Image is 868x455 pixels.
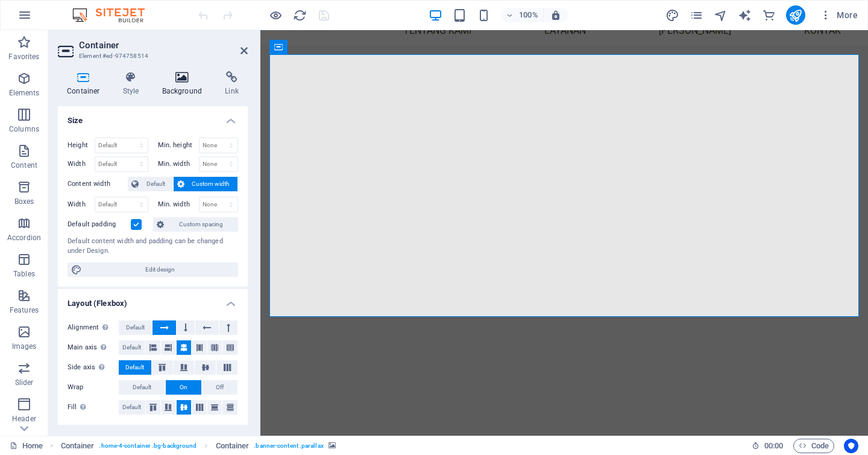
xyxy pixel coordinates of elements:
[188,177,234,191] span: Custom width
[12,414,36,424] p: Header
[501,8,544,22] button: 100%
[119,380,165,395] button: Default
[61,439,95,453] span: Click to select. Double-click to edit
[68,217,131,232] label: Default padding
[764,439,783,453] span: 00 00
[15,378,34,387] p: Slider
[714,8,728,22] i: Navigator
[329,442,336,449] i: This element contains a background
[793,439,834,453] button: Code
[180,380,187,395] span: On
[68,380,119,395] label: Wrap
[168,217,234,232] span: Custom spacing
[550,10,561,21] i: On resize automatically adjust zoom level to fit chosen device.
[8,52,39,62] p: Favorites
[9,88,40,98] p: Elements
[788,8,802,22] i: Publish
[158,201,199,208] label: Min. width
[158,142,199,148] label: Min. height
[68,340,119,355] label: Main axis
[202,380,237,395] button: Off
[773,441,775,450] span: :
[762,8,776,22] button: commerce
[690,8,704,22] button: pages
[114,71,153,97] h4: Style
[9,124,39,134] p: Columns
[69,8,160,22] img: Editor Logo
[58,289,248,311] h4: Layout (Flexbox)
[119,340,145,355] button: Default
[268,8,283,22] button: Click here to leave preview mode and continue editing
[738,8,752,22] button: text_generator
[128,177,173,191] button: Default
[126,320,145,335] span: Default
[216,380,224,395] span: Off
[293,8,307,22] i: Reload page
[86,262,234,277] span: Edit design
[820,9,858,21] span: More
[68,237,238,256] div: Default content width and padding can be changed under Design.
[292,8,307,22] button: reload
[690,8,703,22] i: Pages (Ctrl+Alt+S)
[216,439,250,453] span: Click to select. Double-click to edit
[10,305,39,315] p: Features
[142,177,169,191] span: Default
[844,439,858,453] button: Usercentrics
[7,233,41,243] p: Accordion
[99,439,197,453] span: . home-4-container .bg-background
[119,400,145,415] button: Default
[799,439,829,453] span: Code
[738,8,752,22] i: AI Writer
[752,439,784,453] h6: Session time
[68,262,238,277] button: Edit design
[68,400,119,415] label: Fill
[13,269,35,279] p: Tables
[122,400,141,415] span: Default
[665,8,679,22] i: Design (Ctrl+Alt+Y)
[68,320,119,335] label: Alignment
[14,197,34,206] p: Boxes
[815,5,863,25] button: More
[11,161,37,170] p: Content
[79,40,248,51] h2: Container
[61,439,336,453] nav: breadcrumb
[174,177,238,191] button: Custom width
[519,8,538,22] h6: 100%
[762,8,776,22] i: Commerce
[58,71,114,97] h4: Container
[10,439,43,453] a: Click to cancel selection. Double-click to open Pages
[665,8,680,22] button: design
[68,161,95,167] label: Width
[153,71,216,97] h4: Background
[68,142,95,148] label: Height
[68,360,119,375] label: Side axis
[786,5,805,25] button: publish
[216,71,248,97] h4: Link
[119,360,151,375] button: Default
[68,201,95,208] label: Width
[254,439,323,453] span: . banner-content .parallax
[58,106,248,128] h4: Size
[153,217,238,232] button: Custom spacing
[133,380,151,395] span: Default
[68,177,128,191] label: Content width
[158,161,199,167] label: Min. width
[122,340,141,355] span: Default
[119,320,152,335] button: Default
[125,360,144,375] span: Default
[79,51,224,62] h3: Element #ed-974758514
[714,8,728,22] button: navigator
[166,380,201,395] button: On
[12,342,37,351] p: Images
